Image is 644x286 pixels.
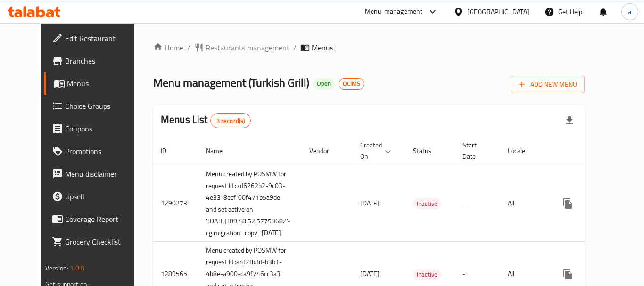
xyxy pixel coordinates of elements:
div: Menu-management [365,6,423,17]
span: ID [161,145,179,156]
span: [DATE] [360,197,380,209]
li: / [187,42,190,53]
h2: Menus List [161,113,251,128]
span: 3 record(s) [211,116,251,125]
div: Total records count [210,113,251,128]
button: Add New Menu [512,76,585,93]
a: Choice Groups [44,95,148,117]
span: Open [313,80,335,88]
span: Menu management ( Turkish Grill ) [153,72,309,93]
span: OCIMS [339,80,364,88]
span: Status [413,145,444,156]
td: 1290273 [153,165,198,242]
span: Grocery Checklist [65,236,140,247]
span: Created On [360,139,394,162]
a: Branches [44,49,148,72]
span: Promotions [65,146,140,157]
a: Coverage Report [44,208,148,230]
span: Coverage Report [65,213,140,225]
span: Restaurants management [206,42,289,53]
a: Upsell [44,185,148,208]
a: Promotions [44,140,148,163]
span: Add New Menu [519,79,577,90]
button: more [556,192,579,215]
a: Home [153,42,183,53]
a: Edit Restaurant [44,27,148,49]
td: All [500,165,549,242]
span: Vendor [309,145,341,156]
span: Version: [45,262,68,274]
span: Name [206,145,235,156]
span: Edit Restaurant [65,33,140,44]
span: Menus [312,42,333,53]
span: Branches [65,55,140,66]
div: [GEOGRAPHIC_DATA] [467,7,529,17]
span: Inactive [413,269,441,280]
td: Menu created by POSMW for request Id :7d6262b2-9c03-4e33-8ecf-00f471b5a9de and set active on '[DA... [198,165,302,242]
span: Inactive [413,198,441,209]
span: Locale [508,145,537,156]
span: Menus [67,78,140,89]
button: more [556,263,579,286]
td: - [455,165,500,242]
div: Inactive [413,269,441,280]
a: Menu disclaimer [44,163,148,185]
span: Coupons [65,123,140,134]
a: Menus [44,72,148,95]
a: Coupons [44,117,148,140]
span: a [628,7,631,17]
button: Change Status [579,263,602,286]
span: [DATE] [360,268,380,280]
span: Choice Groups [65,100,140,112]
span: 1.0.0 [70,262,84,274]
div: Export file [558,109,581,132]
button: Change Status [579,192,602,215]
span: Menu disclaimer [65,168,140,180]
li: / [293,42,297,53]
span: Upsell [65,191,140,202]
a: Restaurants management [194,42,289,53]
span: Start Date [462,139,489,162]
div: Open [313,78,335,90]
nav: breadcrumb [153,42,585,53]
a: Grocery Checklist [44,230,148,253]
